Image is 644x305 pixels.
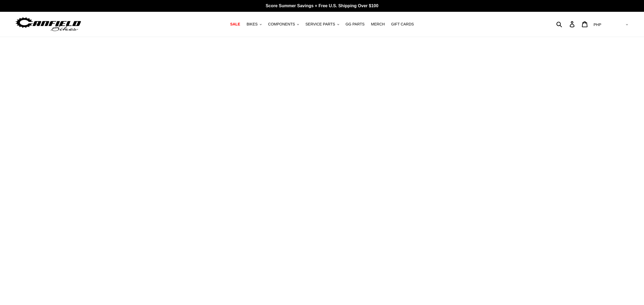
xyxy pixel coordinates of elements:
[265,21,302,28] button: COMPONENTS
[15,16,82,33] img: Canfield Bikes
[244,21,264,28] button: BIKES
[559,18,573,30] input: Search
[228,21,243,28] a: SALE
[247,22,258,27] span: BIKES
[389,21,417,28] a: GIFT CARDS
[371,22,385,27] span: MERCH
[305,22,335,27] span: SERVICE PARTS
[346,22,365,27] span: GG PARTS
[230,22,240,27] span: SALE
[303,21,342,28] button: SERVICE PARTS
[343,21,367,28] a: GG PARTS
[368,21,387,28] a: MERCH
[391,22,414,27] span: GIFT CARDS
[268,22,295,27] span: COMPONENTS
